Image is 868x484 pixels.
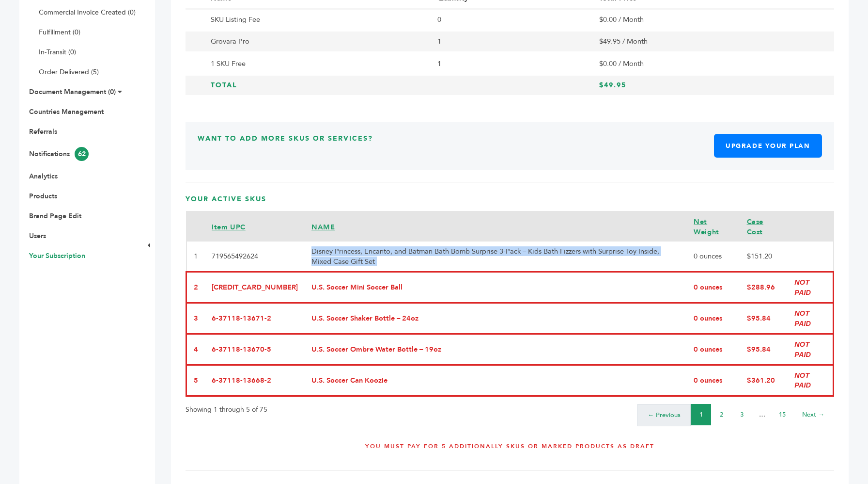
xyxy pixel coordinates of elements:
h3: Want to Add More SKUs or Services? [198,134,373,158]
td: $361.20 [740,365,788,396]
td: U.S. Soccer Ombre Water Bottle – 19oz [305,334,687,365]
td: 0 ounces [687,303,740,334]
td: $288.96 [740,272,788,303]
a: Upgrade Your Plan [714,134,822,158]
td: 1 [186,242,205,272]
li: … [752,404,772,425]
td: 3 [186,303,205,334]
a: 1 [699,410,703,419]
td: 1 [431,52,592,74]
td: 0 ounces [687,365,740,396]
td: $0.00 / Month [592,9,816,30]
a: NAME [311,222,335,232]
h3: $49.95 [599,81,809,90]
i: NOT PAID [794,309,811,327]
td: $95.84 [740,334,788,365]
a: ← Previous [648,411,681,419]
span: 62 [75,147,89,161]
i: NOT PAID [794,340,811,358]
a: Fulfillment (0) [39,28,80,37]
a: Document Management (0) [29,87,116,97]
a: Products [29,192,57,201]
td: 1 [431,31,592,52]
a: Analytics [29,172,58,181]
td: 0 ounces [687,334,740,365]
td: 0 ounces [687,272,740,303]
td: $0.00 / Month [592,52,816,74]
td: U.S. Soccer Shaker Bottle – 24oz [305,303,687,334]
h3: Your Active SKUs [186,194,834,211]
p: Showing 1 through 5 of 75 [186,404,267,416]
a: 3 [740,410,744,419]
a: Referrals [29,127,57,136]
h4: You must pay for 5 additionally SKUs or marked products as Draft [198,442,822,458]
td: $151.20 [740,242,788,272]
a: In-Transit (0) [39,48,76,57]
h3: Total [211,81,424,90]
td: $49.95 / Month [592,31,816,52]
i: NOT PAID [794,371,811,389]
a: Brand Page Edit [29,211,81,221]
a: Item UPC [212,222,246,232]
a: Net Weight [694,217,719,236]
td: $95.84 [740,303,788,334]
a: Your Subscription [29,251,85,260]
a: Notifications62 [29,149,89,159]
td: U.S. Soccer Can Koozie [305,365,687,396]
a: Users [29,231,46,241]
td: Grovara Pro [204,31,431,52]
td: 0 ounces [687,242,740,272]
td: 6-37118-13671-2 [205,303,305,334]
td: Disney Princess, Encanto, and Batman Bath Bomb Surprise 3-Pack – Kids Bath Fizzers with Surprise ... [305,242,687,272]
td: 1 SKU Free [204,52,431,74]
td: 719565492624 [205,242,305,272]
a: Countries Management [29,107,104,116]
td: 0 [431,9,592,30]
td: 6-37118-13668-2 [205,365,305,396]
td: 5 [186,365,205,396]
a: Order Delivered (5) [39,67,99,77]
td: 4 [186,334,205,365]
a: 2 [720,410,723,419]
a: 15 [779,410,786,419]
a: Commercial Invoice Created (0) [39,8,136,17]
td: 6-37118-13670-5 [205,334,305,365]
td: 2 [186,272,205,303]
i: NOT PAID [794,278,811,296]
a: Case Cost [747,217,763,236]
td: SKU Listing Fee [204,9,431,30]
td: [CREDIT_CARD_NUMBER] [205,272,305,303]
a: Next → [802,410,824,419]
td: U.S. Soccer Mini Soccer Ball [305,272,687,303]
